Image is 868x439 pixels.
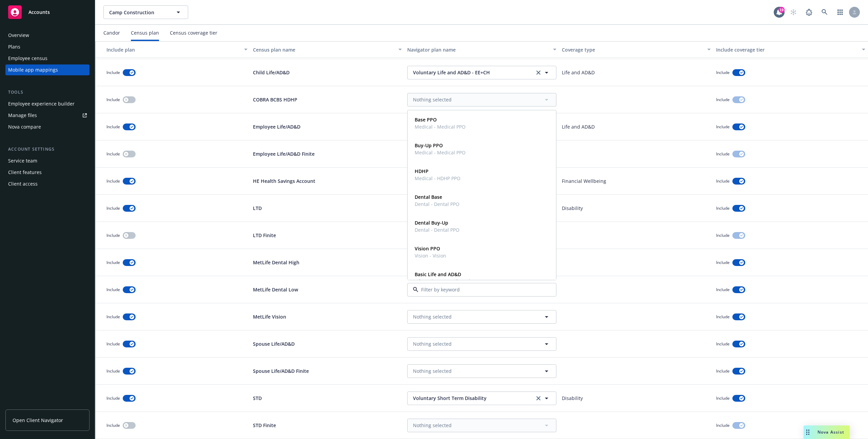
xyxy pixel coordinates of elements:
span: Nova Assist [817,429,844,435]
span: Medical - Medical PPO [415,123,466,130]
a: Switch app [833,5,847,19]
div: Coverage type [562,46,704,53]
p: Spouse Life/AD&D [253,340,295,347]
div: Employee experience builder [8,98,75,109]
span: Include [106,70,120,75]
span: Nothing selected [413,340,452,347]
span: Dental - Dental PPO [415,201,459,208]
div: Toggle SortBy [98,46,240,53]
strong: Vision PPO [415,245,440,252]
a: clear selection [534,394,542,402]
button: Voluntary Life and AD&D - EE+CHclear selection [407,66,556,79]
span: Medical - HDHP PPO [415,175,460,182]
span: Include [106,368,120,374]
input: Filter by keyword [418,286,542,293]
div: Census coverage tier [170,30,217,36]
button: Nothing selected [407,364,556,378]
a: Nova compare [5,121,90,132]
p: Life and AD&D [562,123,595,130]
p: STD [253,395,262,402]
span: Voluntary Life and AD&D - EE+CH [413,69,529,76]
a: Plans [5,41,90,52]
a: Employee census [5,53,90,64]
span: Include [716,287,730,292]
span: Include [716,422,730,428]
div: Census plan [131,30,159,36]
div: Account settings [5,146,90,153]
p: Disability [562,205,583,212]
a: Client features [5,167,90,178]
span: Voluntary Short Term Disability [413,395,529,402]
span: Include [106,395,120,401]
div: Plans [8,41,20,52]
div: Mobile app mappings [8,64,58,75]
button: Nothing selected [407,419,556,432]
span: Include [716,178,730,184]
span: Include [106,97,120,102]
span: Include [106,205,120,211]
p: Employee Life/AD&D Finite [253,150,315,157]
a: Start snowing [787,5,800,19]
span: Camp Construction [109,9,168,16]
span: Include [716,97,730,102]
a: Service team [5,155,90,166]
div: Manage files [8,110,37,121]
div: Include coverage tier [716,46,858,53]
div: Drag to move [804,425,812,439]
button: Voluntary Short Term Disabilityclear selection [407,392,556,405]
p: Employee Life/AD&D [253,123,300,130]
span: Include [716,395,730,401]
button: Camp Construction [103,5,188,19]
a: Employee experience builder [5,98,90,109]
a: Overview [5,30,90,41]
span: Dental - Dental PPO [415,226,459,233]
span: Include [106,422,120,428]
span: Accounts [28,9,50,15]
span: Include [106,287,120,292]
strong: Dental Buy-Up [415,220,448,226]
span: Include [716,70,730,75]
div: Overview [8,30,29,41]
span: Include [106,151,120,157]
span: Include [106,260,120,265]
span: Include [716,341,730,347]
button: Include coverage tier [713,41,868,58]
a: Accounts [5,3,90,22]
span: Include [716,260,730,265]
button: Census plan name [250,41,405,58]
span: Nothing selected [413,313,452,320]
strong: Buy-Up PPO [415,142,443,149]
span: Include [716,151,730,157]
span: Vision - Vision [415,252,446,259]
p: Disability [562,395,583,402]
span: Open Client Navigator [13,417,63,424]
strong: HDHP [415,168,429,174]
span: Include [716,232,730,238]
button: Nothing selected [407,93,556,107]
span: Nothing selected [413,422,452,429]
span: Include [106,232,120,238]
button: Nothing selected [407,310,556,324]
p: HE Health Savings Account [253,177,315,185]
strong: Base PPO [415,116,437,123]
span: Include [106,341,120,347]
p: MetLife Dental Low [253,286,298,293]
div: Client features [8,167,42,178]
p: COBRA BCBS HDHP [253,96,297,103]
strong: Basic Life and AD&D [415,271,461,278]
p: STD Finite [253,422,276,429]
p: Child Life/AD&D [253,69,290,76]
span: Life and AD&D - Life and AD&D [415,278,485,285]
p: MetLife Vision [253,313,286,320]
p: LTD Finite [253,232,276,239]
a: Search [818,5,831,19]
span: Include [716,205,730,211]
div: Service team [8,155,37,166]
a: Client access [5,178,90,189]
span: Include [106,314,120,320]
button: Coverage type [559,41,714,58]
div: Include plan [98,46,240,53]
p: LTD [253,205,262,212]
div: Employee census [8,53,47,64]
button: Nothing selected [407,337,556,351]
